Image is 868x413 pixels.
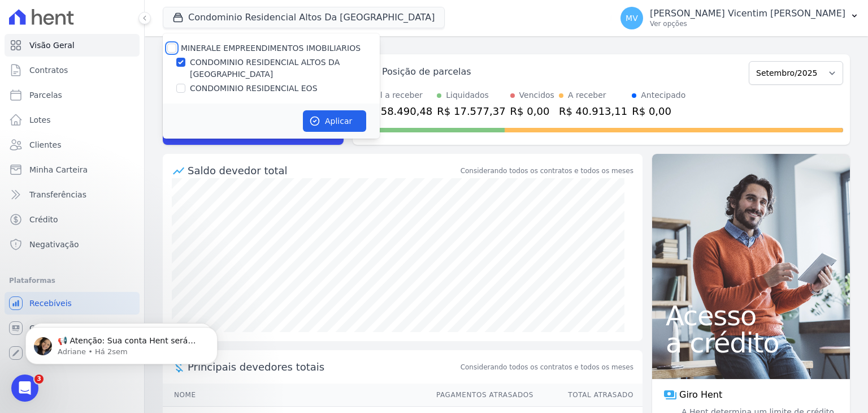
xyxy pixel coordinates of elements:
div: Total a receber [364,89,432,101]
span: Principais devedores totais [188,359,458,375]
div: Vencidos [519,89,554,101]
span: Recebíveis [29,298,72,309]
div: Antecipado [641,89,685,101]
span: Giro Hent [679,388,722,402]
span: Minha Carteira [29,164,88,175]
div: R$ 40.913,11 [559,104,627,119]
a: Crédito [5,208,140,231]
a: Recebíveis [5,292,140,315]
div: Plataformas [9,274,135,287]
span: Contratos [29,64,68,76]
div: Liquidados [446,89,489,101]
iframe: Intercom live chat [11,375,38,402]
a: Parcelas [5,84,140,106]
button: Condominio Residencial Altos Da [GEOGRAPHIC_DATA] [163,7,445,28]
a: Clientes [5,134,140,156]
span: Negativação [29,239,79,250]
span: Lotes [29,114,51,126]
button: Aplicar [303,110,366,132]
div: Considerando todos os contratos e todos os meses [461,166,633,176]
p: [PERSON_NAME] Vicentim [PERSON_NAME] [650,8,845,19]
span: Visão Geral [29,40,75,51]
div: R$ 0,00 [510,104,554,119]
span: Crédito [29,214,58,225]
label: CONDOMINIO RESIDENCIAL ALTOS DA [GEOGRAPHIC_DATA] [190,57,380,80]
iframe: Intercom notifications mensagem [8,303,235,382]
span: Parcelas [29,89,62,101]
span: Transferências [29,189,86,200]
th: Total Atrasado [534,384,643,407]
a: Lotes [5,109,140,131]
span: a crédito [666,329,836,356]
a: Visão Geral [5,34,140,57]
span: 3 [34,375,44,384]
p: Ver opções [650,19,845,28]
span: Considerando todos os contratos e todos os meses [461,362,633,372]
label: MINERALE EMPREENDIMENTOS IMOBILIARIOS [181,44,361,53]
a: Conta Hent [5,317,140,339]
span: Acesso [666,302,836,329]
a: Negativação [5,233,140,256]
span: Clientes [29,139,61,150]
div: Posição de parcelas [382,65,471,79]
button: MV [PERSON_NAME] Vicentim [PERSON_NAME] Ver opções [611,2,868,34]
div: Saldo devedor total [188,163,458,178]
a: Transferências [5,183,140,206]
th: Pagamentos Atrasados [426,384,534,407]
div: R$ 58.490,48 [364,104,432,119]
th: Nome [163,384,426,407]
span: MV [626,14,638,22]
a: Contratos [5,59,140,81]
label: CONDOMINIO RESIDENCIAL EOS [190,83,318,94]
div: R$ 0,00 [632,104,685,119]
div: A receber [568,89,606,101]
a: Minha Carteira [5,158,140,181]
div: R$ 17.577,37 [437,104,505,119]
